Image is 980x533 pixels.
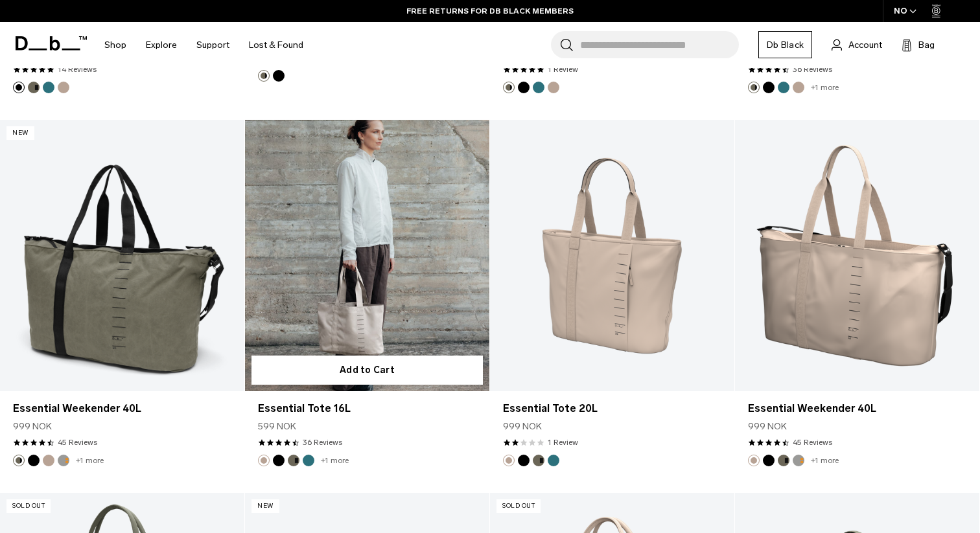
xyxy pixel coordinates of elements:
a: +1 more [76,456,104,465]
a: 1 reviews [548,63,578,75]
button: Bag [902,37,935,52]
a: +1 more [321,456,349,465]
a: FREE RETURNS FOR DB BLACK MEMBERS [406,5,574,17]
button: Add to Cart [251,356,483,385]
span: 999 NOK [503,420,542,433]
p: New [251,499,279,513]
button: Midnight Teal [778,82,789,93]
button: Fogbow Beige [748,455,760,466]
button: Fogbow Beige [43,455,54,466]
p: Sold Out [6,499,51,513]
a: 1 reviews [548,437,578,448]
a: +1 more [811,456,839,465]
button: Black Out [518,455,530,466]
button: Fogbow Beige [258,455,270,466]
button: Forest Green [778,455,789,466]
button: Black Out [28,455,40,466]
button: Forest Green [748,82,760,93]
a: Essential Tote 20L [503,401,721,416]
span: 999 NOK [748,420,787,433]
span: Account [848,38,882,52]
button: Black Out [13,82,25,93]
a: Essential Weekender 40L [13,401,231,416]
button: Forest Green [258,70,270,82]
button: Midnight Teal [533,82,544,93]
a: Account [832,37,882,52]
button: Fogbow Beige [548,82,559,93]
a: Explore [146,22,177,68]
span: 599 NOK [258,420,296,433]
button: Midnight Teal [303,455,314,466]
a: Lost & Found [249,22,303,68]
button: Black Out [273,70,285,82]
button: Forest Green [503,82,515,93]
button: Black Out [763,82,775,93]
button: Fogbow Beige [503,455,515,466]
button: Fogbow Beige [793,82,804,93]
a: 14 reviews [58,63,97,75]
a: Essential Tote 16L [245,120,489,391]
span: Bag [918,38,935,52]
a: Shop [104,22,126,68]
a: 36 reviews [793,63,832,75]
button: Midnight Teal [43,82,54,93]
a: Db Black [758,31,812,58]
p: New [6,126,34,140]
a: 45 reviews [58,437,97,448]
button: Sand Grey [793,455,804,466]
button: Forest Green [533,455,544,466]
button: Forest Green [28,82,40,93]
button: Sand Grey [58,455,69,466]
a: Essential Weekender 40L [735,120,979,391]
a: Support [196,22,229,68]
button: Black Out [518,82,530,93]
a: Essential Tote 16L [258,401,476,416]
span: 999 NOK [13,420,52,433]
a: Essential Weekender 40L [748,401,966,416]
a: 36 reviews [303,437,342,448]
p: Sold Out [496,499,541,513]
a: Essential Tote 20L [490,120,734,391]
button: Forest Green [288,455,299,466]
button: Black Out [763,455,775,466]
a: 45 reviews [793,437,832,448]
button: Fogbow Beige [58,82,69,93]
nav: Main Navigation [95,22,313,68]
button: Forest Green [13,455,25,466]
a: +1 more [811,83,839,92]
button: Black Out [273,455,285,466]
button: Midnight Teal [548,455,559,466]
